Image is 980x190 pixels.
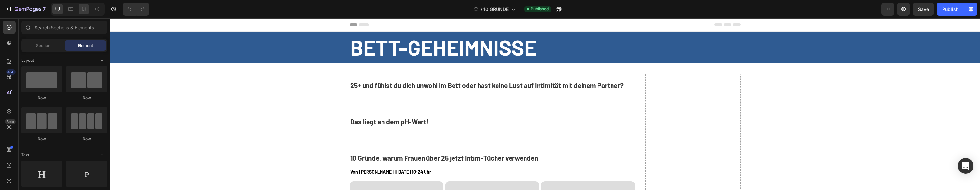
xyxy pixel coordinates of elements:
div: Undo/Redo [123,3,149,16]
span: / [481,6,482,13]
div: Publish [942,6,958,13]
button: Save [913,3,934,16]
button: 7 [3,3,49,16]
span: 10 GRÜNDE [483,6,509,13]
span: Das liegt an dem pH-Wert! [240,99,319,107]
span: Save [918,7,929,12]
button: Publish [937,3,964,16]
span: Text [21,152,29,158]
span: Section [36,43,50,48]
p: 7 [43,5,46,13]
div: Beta [5,119,16,124]
strong: 10 Gründe, warum Frauen über 25 jetzt Intim-Tücher verwenden [240,136,428,144]
div: Row [66,136,107,142]
span: Toggle open [97,55,107,66]
div: Open Intercom Messenger [958,158,973,174]
strong: 25+ und fühlst du dich unwohl im Bett oder hast keine Lust auf Intimität mit deinem Partner? [240,63,514,71]
div: Row [66,95,107,101]
div: Row [21,95,62,101]
span: Toggle open [97,150,107,160]
input: Search Sections & Elements [21,21,107,34]
span: Element [78,43,93,48]
iframe: Design area [110,18,980,190]
div: 450 [6,69,16,75]
strong: Von [PERSON_NAME] | [DATE] 10:24 Uhr [240,151,321,156]
div: Row [21,136,62,142]
span: Layout [21,58,34,63]
span: Published [531,6,549,12]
